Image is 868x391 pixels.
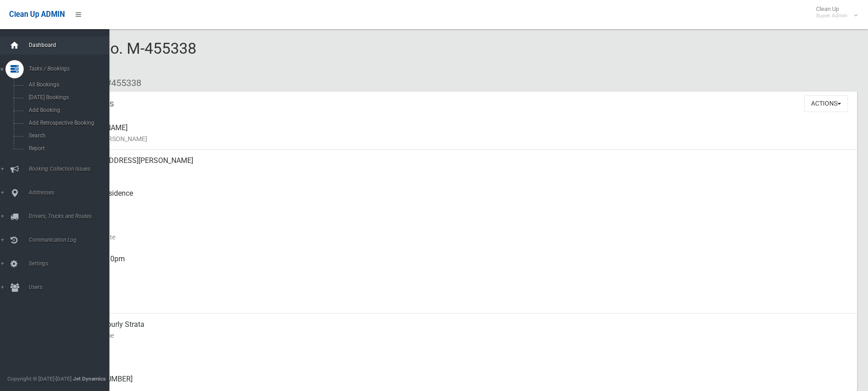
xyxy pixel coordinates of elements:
span: All Bookings [26,81,108,88]
small: Contact Name [73,330,850,341]
span: Users [26,284,116,290]
div: Front of Residence [73,183,850,215]
div: [DATE] 12:10pm [73,248,850,281]
span: Clean Up ADMIN [9,10,65,19]
div: [STREET_ADDRESS][PERSON_NAME] [73,150,850,183]
span: Search [26,132,108,139]
small: Address [73,166,850,177]
span: Add Retrospective Booking [26,120,108,126]
div: [PERSON_NAME] [73,117,850,150]
small: Collected At [73,264,850,275]
div: Lei Neighbourly Strata [73,314,850,346]
small: Mobile [73,352,850,363]
span: Dashboard [26,42,116,48]
span: Add Booking [26,107,108,113]
span: Addresses [26,189,116,196]
span: Report [26,145,108,152]
div: [DATE] [73,215,850,248]
span: Settings [26,260,116,267]
div: [DATE] [73,281,850,314]
small: Zone [73,297,850,308]
small: Pickup Point [73,199,850,210]
span: Drivers, Trucks and Routes [26,213,116,219]
span: [DATE] Bookings [26,94,108,101]
span: Tasks / Bookings [26,66,116,72]
li: #455338 [99,75,141,91]
span: Communication Log [26,237,116,243]
span: Copyright © [DATE]-[DATE] [7,376,72,382]
small: Name of [PERSON_NAME] [73,133,850,144]
small: Collection Date [73,232,850,243]
small: Super Admin [816,12,847,19]
span: Booking No. M-455338 [40,39,196,75]
span: Booking Collection Issues [26,166,116,172]
button: Actions [804,95,848,112]
strong: Jet Dynamics [73,376,106,382]
span: Clean Up [812,5,857,19]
